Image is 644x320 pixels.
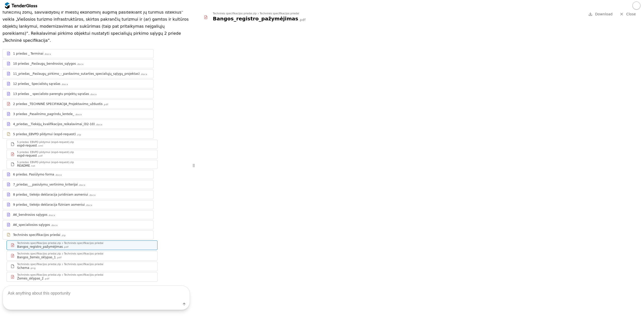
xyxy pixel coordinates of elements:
div: Techninės specifikacijos priedai [64,242,103,244]
div: Techninės specifikacijos priedai.zip [17,263,61,266]
div: .pdf [299,18,306,22]
div: Techninės specifikacijos priedai [260,12,299,15]
a: 11_priedas__Paslaugų_pirkimo_-_pardavimo_sutarties_specialiųjų_sąlygų_projektas).docx [3,69,153,78]
div: Bangos_registro_pažymėjimas [213,15,298,22]
div: 5 priedas_EBVPD pildymui (espd-request).zip [17,151,74,154]
div: Bangos_registro_pažymėjimas [17,245,63,249]
div: .docx [48,214,55,217]
a: 7_priedas___pasiulymu_vertinimo_kriterijai.docx [3,180,153,189]
a: 6 priedas. Pasiūlymo forma.docx [3,170,153,179]
div: Techninės specifikacijos priedai [64,253,103,255]
a: 9 priedas_ tiekėjo deklaracija fiziniam asmeniui.docx [3,200,153,209]
div: .docx [89,194,96,197]
a: 2 priedas _TECHNINĖ SPECIFIKACIJA_Projektavimo_užduotis.pdf [3,99,153,109]
a: 5 priedas_EBVPD pildymui (espd-request).zipespd-request.pdf [7,150,157,159]
a: AK_bendrosios sąlygos.docx [3,210,153,219]
div: .pdf [63,245,69,249]
div: 3 priedas _Pasalinimo_pagrindu_lentele_ [13,112,74,116]
div: 6 priedas. Pasiūlymo forma [13,172,54,176]
div: 1 priedas _ Terminai [13,52,43,56]
div: espd-request [17,144,37,148]
div: .docx [78,184,86,187]
div: Techninės specifikacijos priedai.zip [17,242,61,244]
a: 3 priedas _Pasalinimo_pagrindu_lentele_.docx [3,110,153,119]
a: Techninės specifikacijos priedai.zipTechninės specifikacijos priedaiBangos_žemės_sklypas_1.pdf [7,251,157,261]
div: Schema [17,266,29,270]
div: .txt [30,164,35,168]
div: .pdf [37,154,43,158]
div: AK_specialiosios sąlygos [13,223,50,227]
div: .docx [55,173,62,177]
a: 13 priedas _ specialisto parengtu projektų sąrašas.docx [3,89,153,98]
div: .zip [76,133,81,136]
div: .pdf [56,256,62,259]
div: Techninės specifikacijos priedai.zip [213,12,257,15]
div: 4_priedas__Tiekėjų_kvalifikacijos_reikalavimai_(02-10) [13,122,95,126]
div: AK_bendrosios sąlygos [13,213,48,217]
div: 9 priedas_ tiekėjo deklaracija fiziniam asmeniui [13,203,85,207]
div: .docx [85,204,93,207]
div: .docx [75,113,82,116]
a: 12 priedas_ Specialistų sąrašas.docx [3,79,153,88]
div: .docx [51,224,58,227]
a: 10 priedas _Paslaugų_bendrosios_sąlygos.docx [3,59,153,68]
div: Techninės specifikacijos priedai [64,274,103,276]
div: 2 priedas _TECHNINĖ SPECIFIKACIJA_Projektavimo_užduotis [13,102,103,106]
div: 5 priedas_EBVPD pildymui (espd-request).zip [17,161,74,164]
div: .docx [76,63,84,66]
span: Close [626,12,636,16]
div: Techninės specifikacijos priedai [64,263,103,266]
a: 1 priedas _ Terminai.docx [3,49,153,58]
div: README [17,164,30,168]
div: .docx [90,93,97,96]
a: 4_priedas__Tiekėjų_kvalifikacijos_reikalavimai_(02-10).docx [3,120,153,129]
div: Techninės specifikacijos priedai [13,233,60,237]
div: .docx [44,53,51,56]
a: Techninės specifikacijos priedai.zipTechninės specifikacijos priedaiSchema.png [7,262,157,271]
div: 5 priedas_EBVPD pildymui (espd-request) [13,132,76,136]
a: 5 priedas_EBVPD pildymui (espd-request).zipespd-request.xml [7,140,157,149]
a: 8 priedas_ tiekėjo deklaracija juridiniam asmeniui.docx [3,190,153,199]
div: 13 priedas _ specialisto parengtu projektų sąrašas [13,92,89,96]
div: espd-request [17,154,37,158]
div: .docx [140,73,147,76]
a: Techninės specifikacijos priedai.zipTechninės specifikacijos priedaiŽemės_sklypas_2.pdf [7,272,157,282]
a: 5 priedas_EBVPD pildymui (espd-request).zipREADME.txt [7,160,157,169]
div: Techninės specifikacijos priedai.zip [17,274,61,276]
a: Techninės specifikacijos priedai.zipTechninės specifikacijos priedaiBangos_registro_pažymėjimas.pdf [7,240,157,250]
div: Techninės specifikacijos priedai.zip [17,253,61,255]
a: AK_specialiosios sąlygos.docx [3,220,153,229]
div: Bangos_žemės_sklypas_1 [17,255,56,259]
div: .zip [61,234,66,237]
div: 5 priedas_EBVPD pildymui (espd-request).zip [17,141,74,144]
div: 7_priedas___pasiulymu_vertinimo_kriterijai [13,183,78,187]
div: 11_priedas__Paslaugų_pirkimo_-_pardavimo_sutarties_specialiųjų_sąlygų_projektas) [13,72,140,76]
div: .docx [95,123,103,126]
div: 12 priedas_ Specialistų sąrašas [13,82,60,86]
div: .xml [37,144,43,148]
a: 5 priedas_EBVPD pildymui (espd-request).zip [3,130,153,139]
div: .pdf [103,103,108,106]
div: .docx [61,83,68,86]
span: Download [595,12,613,16]
div: 10 priedas _Paslaugų_bendrosios_sąlygos [13,62,76,66]
a: Techninės specifikacijos priedai.zip [3,230,153,239]
a: Close [617,11,639,17]
div: .png [30,267,36,270]
a: Download [587,11,614,17]
div: 8 priedas_ tiekėjo deklaracija juridiniam asmeniui [13,193,88,197]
